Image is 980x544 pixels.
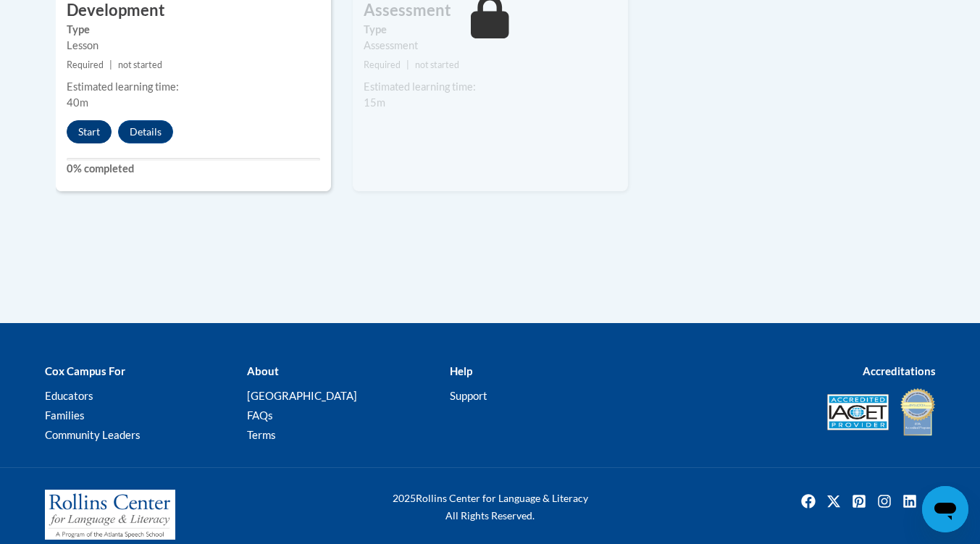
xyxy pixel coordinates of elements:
a: Terms [247,428,276,441]
div: Estimated learning time: [67,79,320,95]
img: Twitter icon [822,490,845,513]
button: Details [118,120,173,143]
label: 0% completed [67,161,320,177]
img: Facebook group icon [924,490,947,513]
iframe: Button to launch messaging window [922,486,968,532]
label: Type [67,22,320,38]
b: About [247,364,279,377]
span: Required [67,59,104,70]
b: Accreditations [863,364,936,377]
a: Educators [45,389,93,402]
span: not started [415,59,459,70]
a: Support [450,389,487,402]
span: not started [118,59,162,70]
a: Linkedin [898,490,921,513]
div: Assessment [364,38,617,54]
img: Rollins Center for Language & Literacy - A Program of the Atlanta Speech School [45,490,175,540]
span: 40m [67,96,88,109]
b: Cox Campus For [45,364,125,377]
a: Instagram [873,490,896,513]
a: Pinterest [847,490,871,513]
a: Facebook Group [924,490,947,513]
a: FAQs [247,409,273,422]
img: Accredited IACET® Provider [827,394,889,430]
span: 2025 [393,492,416,504]
span: | [406,59,409,70]
a: [GEOGRAPHIC_DATA] [247,389,357,402]
a: Families [45,409,85,422]
a: Twitter [822,490,845,513]
img: IDA® Accredited [900,387,936,438]
img: Pinterest icon [847,490,871,513]
button: Start [67,120,112,143]
img: Facebook icon [797,490,820,513]
span: 15m [364,96,385,109]
label: Type [364,22,617,38]
a: Community Leaders [45,428,141,441]
div: Rollins Center for Language & Literacy All Rights Reserved. [338,490,642,524]
img: LinkedIn icon [898,490,921,513]
a: Facebook [797,490,820,513]
img: Instagram icon [873,490,896,513]
span: | [109,59,112,70]
b: Help [450,364,472,377]
div: Lesson [67,38,320,54]
span: Required [364,59,401,70]
div: Estimated learning time: [364,79,617,95]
